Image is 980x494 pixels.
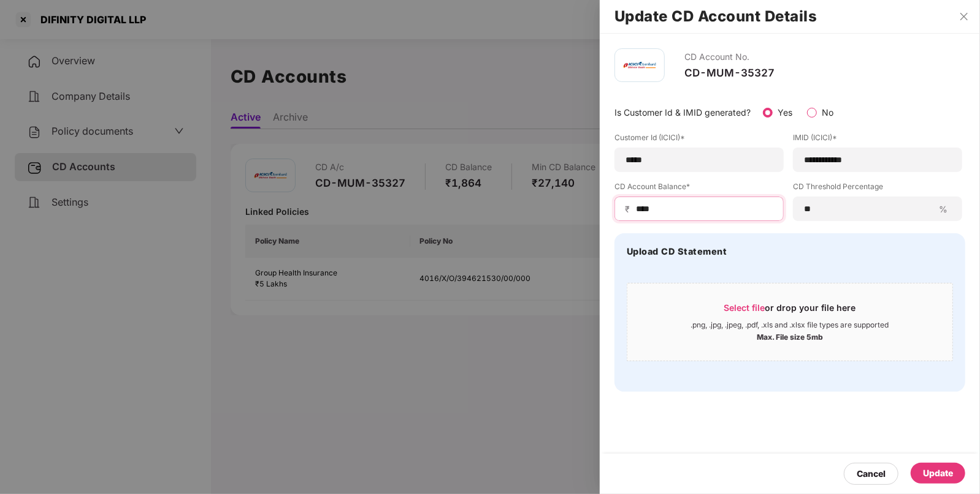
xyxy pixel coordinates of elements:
[959,12,969,21] span: close
[691,320,889,330] div: .png, .jpg, .jpeg, .pdf, .xls and .xlsx file types are supported
[934,203,952,215] span: %
[724,302,765,313] span: Select file
[614,181,784,196] label: CD Account Balance*
[955,11,973,22] button: Close
[793,181,962,196] label: CD Threshold Percentage
[857,467,886,481] div: Cancel
[614,132,784,148] label: Customer Id (ICICI)*
[614,106,751,119] p: Is Customer Id & IMID generated?
[614,10,965,23] h2: Update CD Account Details
[684,66,775,80] div: CD-MUM-35327
[684,48,775,66] div: CD Account No.
[757,330,823,342] div: Max. File size 5mb
[923,466,953,480] div: Update
[778,107,792,118] label: Yes
[627,293,952,351] span: Select fileor drop your file here.png, .jpg, .jpeg, .pdf, .xls and .xlsx file types are supported...
[793,132,962,148] label: IMID (ICICI)*
[627,245,727,258] h4: Upload CD Statement
[724,302,856,320] div: or drop your file here
[822,107,833,118] label: No
[621,59,658,72] img: icici.png
[625,203,635,215] span: ₹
